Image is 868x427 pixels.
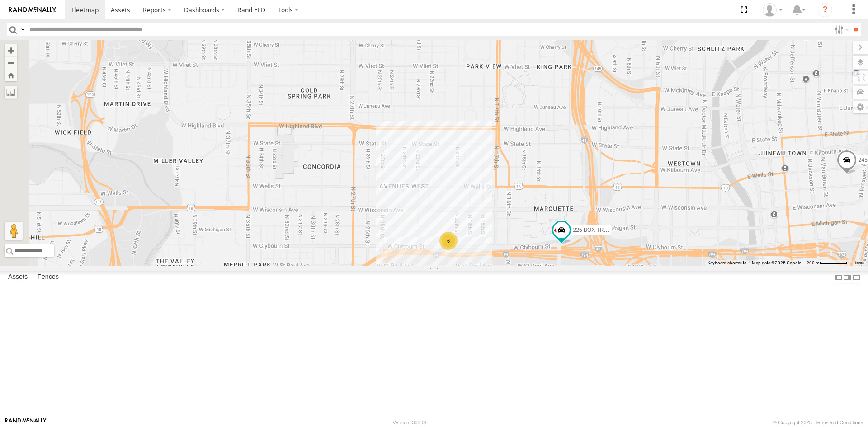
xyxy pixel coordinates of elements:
label: Fences [33,271,63,284]
label: Search Query [19,23,26,36]
label: Search Filter Options [831,23,850,36]
button: Map Scale: 200 m per 57 pixels [804,260,850,266]
label: Dock Summary Table to the Right [843,271,852,284]
a: Terms and Conditions [815,420,863,425]
div: Version: 308.01 [393,420,427,425]
span: Map data ©2025 Google [752,260,801,265]
a: Terms (opens in new tab) [854,261,864,265]
button: Zoom Home [5,69,17,81]
button: Zoom in [5,44,17,56]
label: Hide Summary Table [852,271,861,284]
button: Zoom out [5,56,17,69]
a: Visit our Website [5,418,47,427]
span: 225 BOX TRUCK [573,226,615,233]
div: Brian Weinfurter [759,3,786,17]
button: Keyboard shortcuts [708,260,746,266]
label: Map Settings [853,101,868,113]
button: Drag Pegman onto the map to open Street View [5,222,23,240]
img: rand-logo.svg [9,7,56,13]
label: Assets [4,271,32,284]
div: 6 [439,232,458,250]
div: © Copyright 2025 - [773,420,863,425]
i: ? [818,3,832,17]
label: Measure [5,86,17,99]
span: 200 m [807,260,820,265]
label: Dock Summary Table to the Left [834,271,843,284]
